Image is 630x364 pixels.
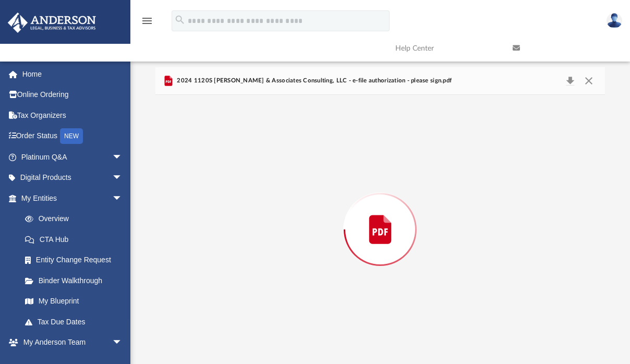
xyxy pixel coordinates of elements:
[175,76,452,86] span: 2024 1120S [PERSON_NAME] & Associates Consulting, LLC - e-file authorization - please sign.pdf
[579,74,598,88] button: Close
[15,209,138,229] a: Overview
[7,84,138,105] a: Online Ordering
[7,105,138,126] a: Tax Organizers
[15,291,133,312] a: My Blueprint
[141,15,153,27] i: menu
[15,250,138,271] a: Entity Change Request
[561,74,579,88] button: Download
[112,332,133,354] span: arrow_drop_down
[387,28,505,69] a: Help Center
[7,188,138,209] a: My Entitiesarrow_drop_down
[155,67,605,364] div: Preview
[7,64,138,84] a: Home
[15,229,138,250] a: CTA Hub
[60,128,83,144] div: NEW
[7,167,138,188] a: Digital Productsarrow_drop_down
[7,126,138,147] a: Order StatusNEW
[15,270,138,291] a: Binder Walkthrough
[112,188,133,209] span: arrow_drop_down
[7,147,138,167] a: Platinum Q&Aarrow_drop_down
[5,13,99,33] img: Anderson Advisors Platinum Portal
[7,332,133,353] a: My Anderson Teamarrow_drop_down
[112,147,133,168] span: arrow_drop_down
[141,20,153,27] a: menu
[15,311,138,332] a: Tax Due Dates
[112,167,133,189] span: arrow_drop_down
[174,14,186,26] i: search
[607,13,622,28] img: User Pic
